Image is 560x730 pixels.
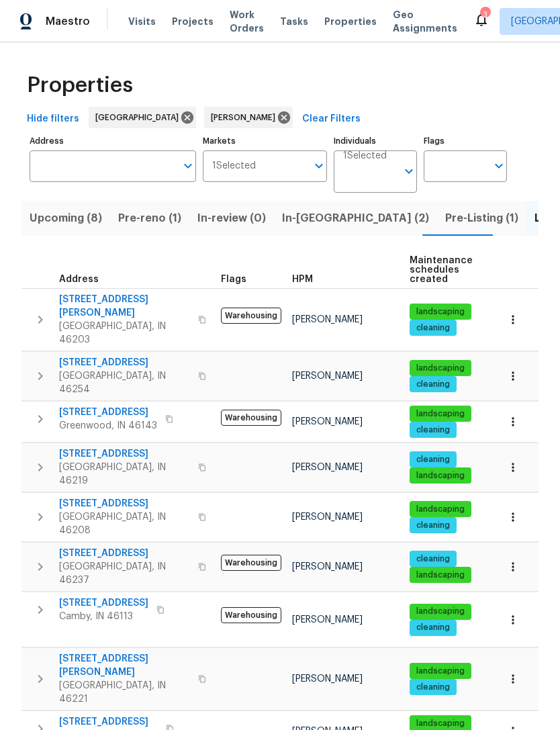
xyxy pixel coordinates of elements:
[59,547,190,560] span: [STREET_ADDRESS]
[46,15,90,28] span: Maestro
[411,553,455,565] span: cleaning
[172,15,214,28] span: Projects
[221,607,281,623] span: Warehousing
[128,15,156,28] span: Visits
[411,408,470,420] span: landscaping
[292,315,363,324] span: [PERSON_NAME]
[480,8,489,21] div: 3
[292,674,363,684] span: [PERSON_NAME]
[59,610,148,623] span: Camby, IN 46113
[59,596,148,610] span: [STREET_ADDRESS]
[292,562,363,572] span: [PERSON_NAME]
[118,209,181,228] span: Pre-reno (1)
[59,560,190,587] span: [GEOGRAPHIC_DATA], IN 46237
[197,209,266,228] span: In-review (0)
[59,447,190,461] span: [STREET_ADDRESS]
[59,461,190,488] span: [GEOGRAPHIC_DATA], IN 46219
[411,718,470,729] span: landscaping
[411,622,455,633] span: cleaning
[424,137,507,145] label: Flags
[221,555,281,571] span: Warehousing
[59,679,190,706] span: [GEOGRAPHIC_DATA], IN 46221
[292,371,363,381] span: [PERSON_NAME]
[221,275,246,284] span: Flags
[280,17,308,26] span: Tasks
[343,150,387,162] span: 1 Selected
[292,512,363,522] span: [PERSON_NAME]
[489,156,508,175] button: Open
[411,569,470,581] span: landscaping
[59,369,190,396] span: [GEOGRAPHIC_DATA], IN 46254
[59,320,190,347] span: [GEOGRAPHIC_DATA], IN 46203
[410,256,473,284] span: Maintenance schedules created
[204,107,293,128] div: [PERSON_NAME]
[411,379,455,390] span: cleaning
[292,417,363,426] span: [PERSON_NAME]
[411,606,470,617] span: landscaping
[21,107,85,132] button: Hide filters
[221,308,281,324] span: Warehousing
[27,79,133,92] span: Properties
[297,107,366,132] button: Clear Filters
[89,107,196,128] div: [GEOGRAPHIC_DATA]
[59,293,190,320] span: [STREET_ADDRESS][PERSON_NAME]
[59,275,99,284] span: Address
[179,156,197,175] button: Open
[310,156,328,175] button: Open
[211,111,281,124] span: [PERSON_NAME]
[27,111,79,128] span: Hide filters
[411,504,470,515] span: landscaping
[221,410,281,426] span: Warehousing
[393,8,457,35] span: Geo Assignments
[411,470,470,482] span: landscaping
[400,162,418,181] button: Open
[411,520,455,531] span: cleaning
[411,424,455,436] span: cleaning
[411,666,470,677] span: landscaping
[95,111,184,124] span: [GEOGRAPHIC_DATA]
[203,137,328,145] label: Markets
[59,406,157,419] span: [STREET_ADDRESS]
[212,161,256,172] span: 1 Selected
[59,652,190,679] span: [STREET_ADDRESS][PERSON_NAME]
[59,497,190,510] span: [STREET_ADDRESS]
[59,715,158,729] span: [STREET_ADDRESS]
[334,137,417,145] label: Individuals
[282,209,429,228] span: In-[GEOGRAPHIC_DATA] (2)
[411,682,455,693] span: cleaning
[230,8,264,35] span: Work Orders
[411,363,470,374] span: landscaping
[292,615,363,625] span: [PERSON_NAME]
[411,306,470,318] span: landscaping
[411,322,455,334] span: cleaning
[324,15,377,28] span: Properties
[59,510,190,537] span: [GEOGRAPHIC_DATA], IN 46208
[445,209,518,228] span: Pre-Listing (1)
[302,111,361,128] span: Clear Filters
[411,454,455,465] span: cleaning
[30,209,102,228] span: Upcoming (8)
[292,463,363,472] span: [PERSON_NAME]
[59,419,157,432] span: Greenwood, IN 46143
[59,356,190,369] span: [STREET_ADDRESS]
[30,137,196,145] label: Address
[292,275,313,284] span: HPM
